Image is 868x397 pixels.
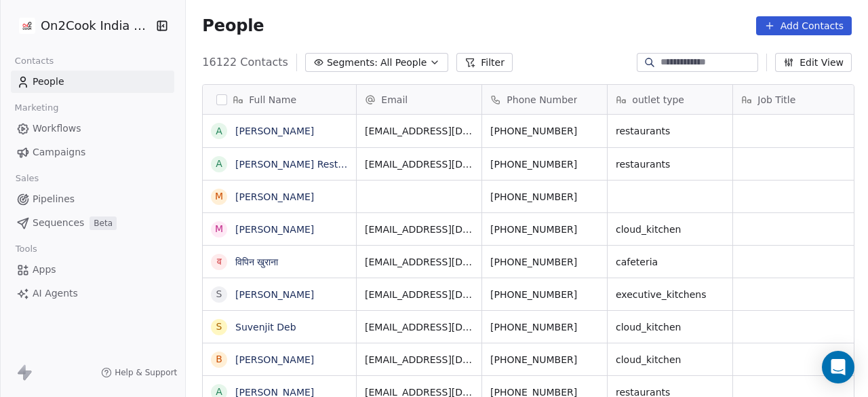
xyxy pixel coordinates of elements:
span: Apps [33,263,56,277]
span: [PHONE_NUMBER] [490,157,599,171]
span: restaurants [616,124,724,138]
span: Phone Number [507,93,577,107]
div: S [216,287,222,301]
span: Email [381,93,408,107]
span: Job Title [757,93,795,107]
span: Workflows [33,121,81,136]
span: cloud_kitchen [616,320,724,334]
span: Sequences [33,216,84,230]
span: [PHONE_NUMBER] [490,124,599,138]
span: [EMAIL_ADDRESS][DOMAIN_NAME] [365,320,473,334]
span: AI Agents [33,286,78,301]
span: [PHONE_NUMBER] [490,190,599,204]
span: outlet type [632,93,684,107]
span: [EMAIL_ADDRESS][DOMAIN_NAME] [365,157,473,171]
a: [PERSON_NAME] [235,126,314,136]
span: Sales [9,168,45,189]
img: on2cook%20logo-04%20copy.jpg [19,18,35,34]
a: Help & Support [101,367,177,378]
span: restaurants [616,157,724,171]
span: [EMAIL_ADDRESS][DOMAIN_NAME] [365,223,473,236]
a: SequencesBeta [11,212,174,234]
span: Help & Support [115,367,177,378]
button: Edit View [775,53,852,72]
a: [PERSON_NAME] [235,224,314,235]
span: Full Name [249,93,296,107]
a: Campaigns [11,141,174,164]
span: [PHONE_NUMBER] [490,255,599,269]
span: Pipelines [33,192,75,206]
div: Phone Number [482,85,607,114]
div: Full Name [203,85,356,114]
span: People [202,16,264,36]
button: Add Contacts [756,16,852,35]
div: M [215,222,223,236]
div: M [215,189,223,204]
div: Open Intercom Messenger [822,351,854,383]
div: व [217,254,222,269]
span: executive_kitchens [616,288,724,301]
span: cloud_kitchen [616,353,724,366]
a: [PERSON_NAME] [235,191,314,202]
a: [PERSON_NAME] Restaurant [235,159,369,170]
span: cafeteria [616,255,724,269]
span: Contacts [9,51,60,71]
span: Segments: [327,56,378,70]
span: [PHONE_NUMBER] [490,320,599,334]
span: [PHONE_NUMBER] [490,353,599,366]
button: On2Cook India Pvt. Ltd. [16,14,146,37]
a: Apps [11,259,174,281]
a: Pipelines [11,188,174,210]
a: [PERSON_NAME] [235,289,314,300]
span: [EMAIL_ADDRESS][DOMAIN_NAME] [365,255,473,269]
div: Job Title [733,85,858,114]
span: Tools [9,239,43,259]
span: Campaigns [33,145,85,159]
a: [PERSON_NAME] [235,354,314,365]
span: [EMAIL_ADDRESS][DOMAIN_NAME] [365,288,473,301]
a: AI Agents [11,282,174,305]
span: cloud_kitchen [616,223,724,236]
span: [EMAIL_ADDRESS][DOMAIN_NAME] [365,353,473,366]
span: Marketing [9,98,64,118]
div: A [216,157,223,171]
div: outlet type [608,85,732,114]
span: All People [380,56,427,70]
div: A [216,124,223,138]
a: Workflows [11,117,174,140]
button: Filter [456,53,513,72]
span: [PHONE_NUMBER] [490,288,599,301]
span: [EMAIL_ADDRESS][DOMAIN_NAME] [365,124,473,138]
span: Beta [90,216,117,230]
div: Email [357,85,481,114]
span: 16122 Contacts [202,54,288,71]
a: विपिन खुराना [235,257,278,267]
a: Suvenjit Deb [235,322,296,333]
span: On2Cook India Pvt. Ltd. [41,17,153,35]
a: People [11,71,174,93]
div: S [216,320,222,334]
span: [PHONE_NUMBER] [490,223,599,236]
span: People [33,75,64,89]
div: b [216,352,223,366]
